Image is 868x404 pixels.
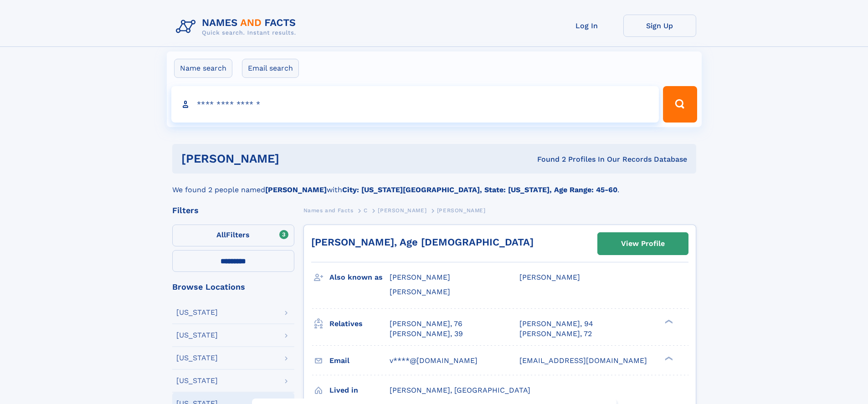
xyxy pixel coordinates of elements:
[181,153,408,164] h1: [PERSON_NAME]
[390,319,462,329] a: [PERSON_NAME], 76
[364,207,368,214] span: C
[303,205,354,216] a: Names and Facts
[172,15,303,39] img: Logo Names and Facts
[378,207,426,214] span: [PERSON_NAME]
[329,353,390,368] h3: Email
[311,236,534,248] a: [PERSON_NAME], Age [DEMOGRAPHIC_DATA]
[519,319,593,329] a: [PERSON_NAME], 94
[598,233,688,255] a: View Profile
[265,185,327,194] b: [PERSON_NAME]
[216,230,226,239] span: All
[390,329,463,339] a: [PERSON_NAME], 39
[329,316,390,332] h3: Relatives
[172,283,294,291] div: Browse Locations
[408,154,687,164] div: Found 2 Profiles In Our Records Database
[176,332,218,339] div: [US_STATE]
[663,318,673,324] div: ❯
[519,329,592,339] a: [PERSON_NAME], 72
[390,386,530,394] span: [PERSON_NAME], [GEOGRAPHIC_DATA]
[172,206,294,215] div: Filters
[242,59,299,78] label: Email search
[390,273,450,281] span: [PERSON_NAME]
[176,377,218,384] div: [US_STATE]
[621,233,665,254] div: View Profile
[329,270,390,285] h3: Also known as
[364,205,368,216] a: C
[171,86,659,123] input: search input
[519,273,580,281] span: [PERSON_NAME]
[342,185,617,194] b: City: [US_STATE][GEOGRAPHIC_DATA], State: [US_STATE], Age Range: 45-60
[329,383,390,398] h3: Lived in
[174,59,232,78] label: Name search
[378,205,426,216] a: [PERSON_NAME]
[176,309,218,316] div: [US_STATE]
[437,207,486,214] span: [PERSON_NAME]
[172,174,696,195] div: We found 2 people named with .
[176,354,218,362] div: [US_STATE]
[172,225,294,246] label: Filters
[663,355,673,361] div: ❯
[390,287,450,296] span: [PERSON_NAME]
[623,15,696,37] a: Sign Up
[550,15,623,37] a: Log In
[663,86,697,123] button: Search Button
[519,356,647,365] span: [EMAIL_ADDRESS][DOMAIN_NAME]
